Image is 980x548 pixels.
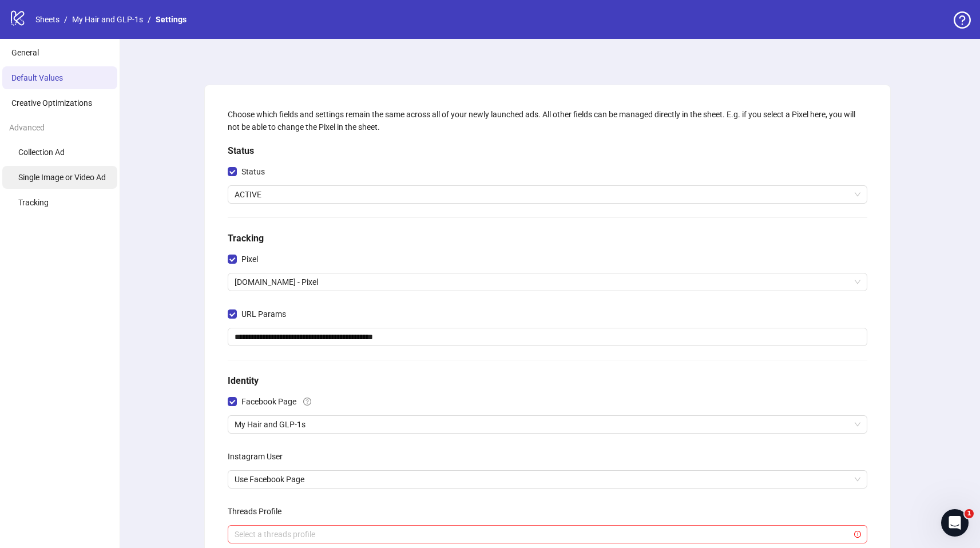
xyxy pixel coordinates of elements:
[11,73,63,82] span: Default Values
[237,308,291,320] span: URL Params
[228,374,867,388] h5: Identity
[235,471,860,488] span: Use Facebook Page
[11,48,39,57] span: General
[18,198,49,207] span: Tracking
[228,232,867,245] h5: Tracking
[237,253,263,265] span: Pixel
[228,502,289,521] label: Threads Profile
[235,416,860,433] span: My Hair and GLP-1s
[235,186,860,203] span: ACTIVE
[303,398,311,406] span: question-circle
[11,98,92,108] span: Creative Optimizations
[18,148,65,157] span: Collection Ad
[954,11,971,29] span: question-circle
[941,509,969,537] iframe: Intercom live chat
[228,447,290,466] label: Instagram User
[235,273,860,291] span: kilgourmd.com - Pixel
[854,531,861,538] span: exclamation-circle
[153,13,189,26] a: Settings
[70,13,145,26] a: ​My Hair and GLP-1s
[64,13,68,26] li: /
[18,173,106,182] span: Single Image or Video Ad
[228,108,867,133] div: Choose which fields and settings remain the same across all of your newly launched ads. All other...
[965,509,974,518] span: 1
[33,13,62,26] a: Sheets
[237,395,301,408] span: Facebook Page
[237,165,269,178] span: Status
[148,13,151,26] li: /
[228,144,867,158] h5: Status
